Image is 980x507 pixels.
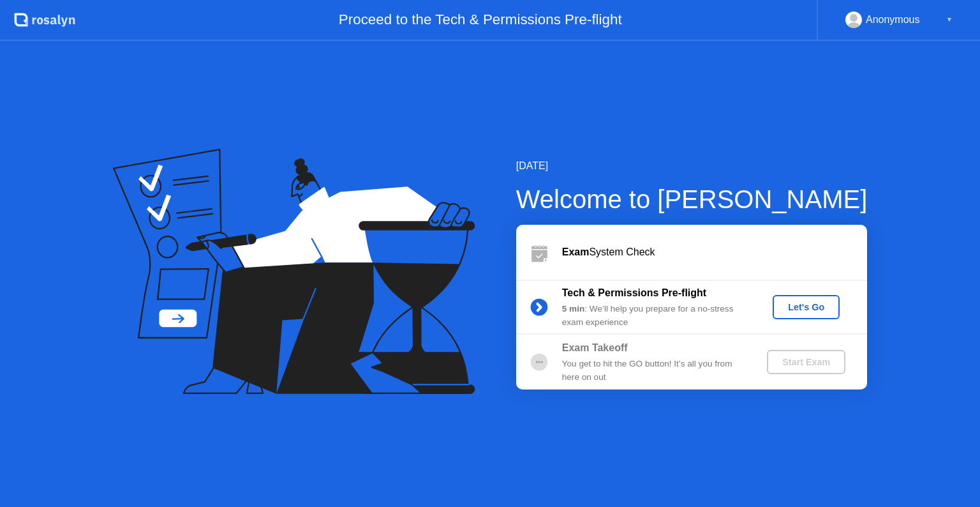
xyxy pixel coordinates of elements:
b: Exam Takeoff [562,342,628,353]
div: : We’ll help you prepare for a no-stress exam experience [562,303,746,329]
div: ▼ [946,11,953,28]
button: Start Exam [767,350,845,374]
button: Let's Go [773,295,840,319]
div: Start Exam [772,357,840,367]
div: System Check [562,245,867,260]
b: Tech & Permissions Pre-flight [562,287,706,298]
div: Let's Go [778,302,835,312]
div: [DATE] [516,158,868,174]
div: Anonymous [866,11,920,28]
div: You get to hit the GO button! It’s all you from here on out [562,358,746,384]
div: Welcome to [PERSON_NAME] [516,180,868,218]
b: Exam [562,246,590,257]
b: 5 min [562,304,585,314]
